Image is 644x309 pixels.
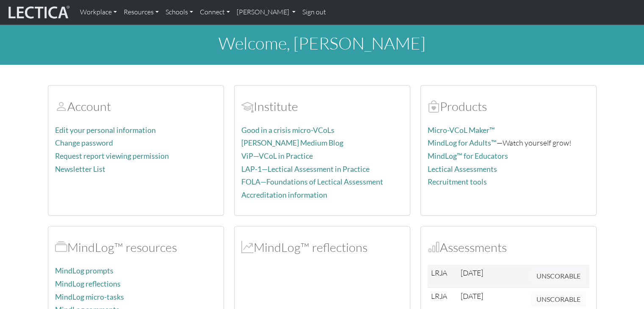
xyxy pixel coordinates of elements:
[241,240,254,255] span: MindLog
[428,152,508,160] a: MindLog™ for Educators
[241,177,383,186] a: FOLA—Foundations of Lectical Assessment
[233,3,299,21] a: [PERSON_NAME]
[55,266,113,275] a: MindLog prompts
[55,152,169,160] a: Request report viewing permission
[55,279,121,288] a: MindLog reflections
[428,165,497,174] a: Lectical Assessments
[162,3,196,21] a: Schools
[241,99,254,114] span: Account
[55,240,67,255] span: MindLog™ resources
[428,99,440,114] span: Products
[55,126,156,135] a: Edit your personal information
[55,292,124,301] a: MindLog micro-tasks
[428,265,458,288] td: LRJA
[55,240,217,255] h2: MindLog™ resources
[241,99,403,114] h2: Institute
[55,165,105,174] a: Newsletter List
[428,126,495,135] a: Micro-VCoL Maker™
[299,3,329,21] a: Sign out
[428,99,589,114] h2: Products
[241,240,403,255] h2: MindLog™ reflections
[428,240,589,255] h2: Assessments
[6,4,70,20] img: lecticalive
[428,177,487,186] a: Recruitment tools
[241,165,370,174] a: LAP-1—Lectical Assessment in Practice
[241,152,313,160] a: ViP—VCoL in Practice
[461,291,483,301] span: [DATE]
[120,3,162,21] a: Resources
[241,138,343,147] a: [PERSON_NAME] Medium Blog
[428,137,589,149] p: —Watch yourself grow!
[241,190,327,199] a: Accreditation information
[55,138,113,147] a: Change password
[55,99,67,114] span: Account
[241,126,334,135] a: Good in a crisis micro-VCoLs
[461,268,483,277] span: [DATE]
[428,138,497,147] a: MindLog for Adults™
[55,99,217,114] h2: Account
[196,3,233,21] a: Connect
[77,3,120,21] a: Workplace
[428,240,440,255] span: Assessments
